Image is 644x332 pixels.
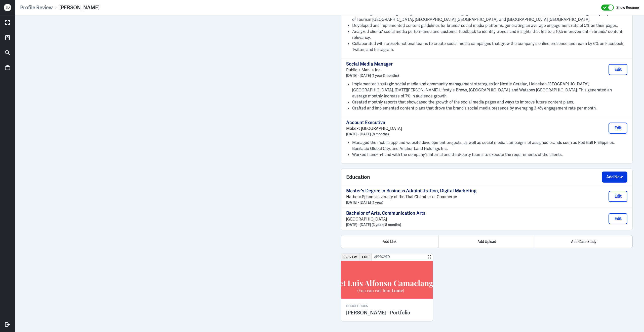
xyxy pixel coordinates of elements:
[609,213,627,224] button: Edit
[346,173,370,181] span: Education
[346,120,402,126] p: Account Executive
[609,191,627,202] button: Edit
[352,140,627,152] li: Managed the mobile app and website development projects, as well as social media campaigns of ass...
[352,152,627,158] li: Worked hand-in-hand with the company's internal and third-party teams to execute the requirements...
[4,4,11,11] div: J D
[352,23,627,29] li: Developed and implemented content guidelines for brands' social media platforms, generating an av...
[438,235,535,248] div: Add Upload
[20,4,53,11] a: Profile Review
[359,253,372,261] button: Edit
[609,64,627,75] button: Edit
[346,210,425,216] p: Bachelor of Arts, Communication Arts
[352,81,627,99] li: Implemented strategic social media and community management strategies for Nestle Cerelac, Heinek...
[346,73,399,78] p: [DATE] - [DATE] (1 year 3 months)
[346,304,428,308] p: Google Docs
[346,61,399,67] p: Social Media Manager
[59,4,100,11] div: [PERSON_NAME]
[616,4,639,11] label: Show Resume
[346,194,476,200] p: Harbour.Space-University of the Thai Chamber of Commerce
[352,99,627,105] li: Created monthly reports that showcased the growth of the social media pages and ways to improve f...
[372,253,392,261] span: Approved
[346,67,399,73] p: Publicis Manila Inc.
[352,29,627,41] li: Analyzed clients' social media performance and customer feedback to identify trends and insights ...
[346,200,476,205] p: [DATE] - [DATE] (1 year)
[535,235,632,248] div: Add Case Study
[602,172,627,183] button: Add New
[53,4,59,11] p: ›
[346,126,402,132] p: Mobext [GEOGRAPHIC_DATA]
[352,11,627,23] li: Crafted digital marketing strategies and content to drive engagement and reach for the online cha...
[346,309,428,316] h3: [PERSON_NAME] - Portfolio
[341,253,359,261] button: Preview
[352,41,627,53] li: Collaborated with cross-functional teams to create social media campaigns that grew the company's...
[346,222,425,227] p: [DATE] - [DATE] (3 years 8 months)
[346,216,425,222] p: [GEOGRAPHIC_DATA]
[609,123,627,134] button: Edit
[26,20,318,327] iframe: https://ppcdn.hiredigital.com/users/9e61b68a/a/968352474/resume_651c55ffea63c.pdf?Expires=1759502...
[346,188,476,194] p: Master's Degree in Business Administration, Digital Marketing
[352,105,627,111] li: Crafted and implemented content plans that drove the brand's social media presence by averaging 3...
[346,132,402,137] p: [DATE] - [DATE] (8 months)
[341,235,438,248] div: Add Link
